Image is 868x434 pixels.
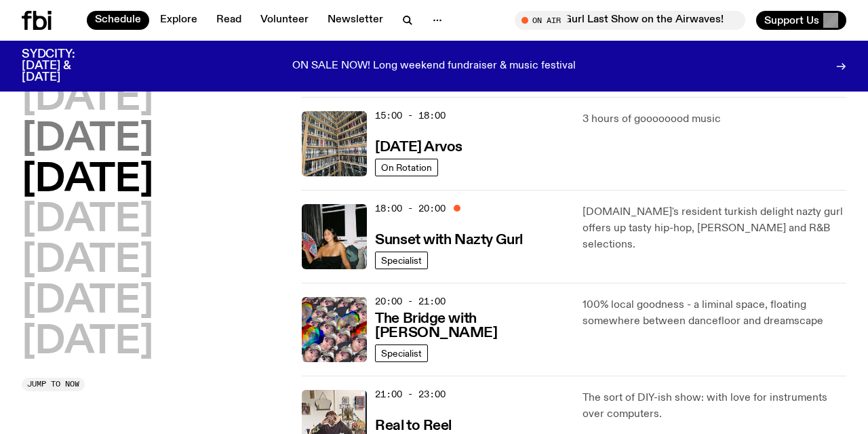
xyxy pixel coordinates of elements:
button: [DATE] [22,161,153,199]
a: [DATE] Arvos [375,138,462,155]
a: The Bridge with [PERSON_NAME] [375,309,566,340]
button: [DATE] [22,242,153,280]
span: 15:00 - 18:00 [375,109,446,122]
button: Support Us [756,11,846,30]
p: The sort of DIY-ish show: with love for instruments over computers. [583,390,846,422]
a: Sunset with Nazty Gurl [375,231,522,248]
button: [DATE] [22,323,153,361]
a: Schedule [87,11,149,30]
p: ON SALE NOW! Long weekend fundraiser & music festival [292,60,576,73]
button: Jump to now [22,378,85,391]
a: Specialist [375,344,428,362]
span: 20:00 - 21:00 [375,295,446,308]
button: [DATE] [22,201,153,239]
a: Volunteer [252,11,317,30]
span: On Rotation [381,162,432,172]
span: Support Us [764,14,819,26]
a: On Rotation [375,159,438,176]
span: 18:00 - 20:00 [375,202,446,215]
span: Specialist [381,348,422,358]
img: A corner shot of the fbi music library [302,111,367,176]
p: [DOMAIN_NAME]'s resident turkish delight nazty gurl offers up tasty hip-hop, [PERSON_NAME] and R&... [583,204,846,253]
h3: Sunset with Nazty Gurl [375,233,522,248]
h3: SYDCITY: [DATE] & [DATE] [22,49,108,83]
button: [DATE] [22,121,153,159]
p: 100% local goodness - a liminal space, floating somewhere between dancefloor and dreamscape [583,297,846,330]
h3: [DATE] Arvos [375,140,462,155]
a: Newsletter [319,11,391,30]
a: Read [208,11,250,30]
button: On AirSunsets with Nazty Gurl Last Show on the Airwaves! [515,11,745,30]
button: [DATE] [22,283,153,321]
span: Jump to now [27,380,79,388]
h3: Real to Reel [375,419,452,433]
span: 21:00 - 23:00 [375,388,446,401]
h3: The Bridge with [PERSON_NAME] [375,312,566,340]
p: 3 hours of goooooood music [583,111,846,127]
span: Specialist [381,255,422,265]
a: Explore [152,11,205,30]
a: Real to Reel [375,416,452,433]
button: [DATE] [22,80,153,118]
a: Specialist [375,252,428,269]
